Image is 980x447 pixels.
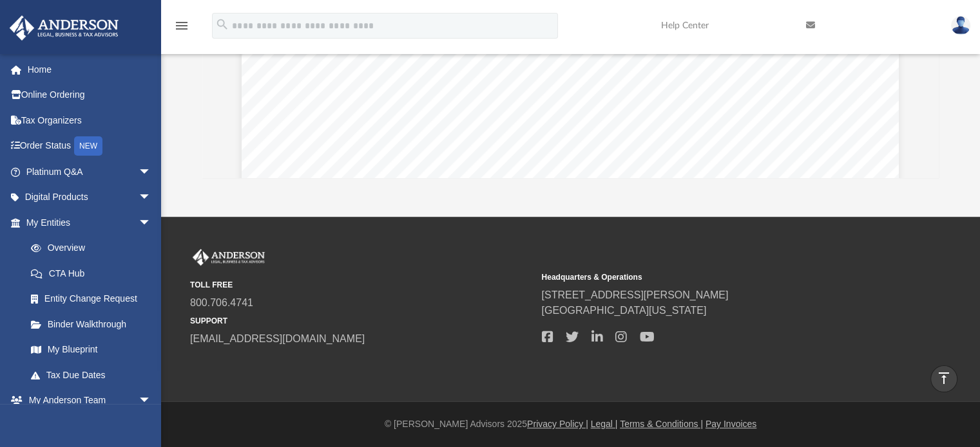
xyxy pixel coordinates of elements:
[9,185,171,210] a: Digital Productsarrow_drop_down
[18,235,171,261] a: Overview
[591,419,618,429] a: Legal |
[387,167,763,180] span: cause any income generated by my property to be attributed to my Agent
[174,18,189,33] i: menu
[541,289,728,300] a: [STREET_ADDRESS][PERSON_NAME]
[190,315,532,327] small: SUPPORT
[541,305,706,316] a: [GEOGRAPHIC_DATA][US_STATE]
[387,46,630,59] span: execute or revoke any will or codicil for me; or
[18,311,171,337] a: Binder Walkthrough
[18,260,171,286] a: CTA Hub
[338,131,802,144] span: No individual serving as my Agent may exercise any fiduciary power or discretion if the
[139,159,164,185] span: arrow_drop_down
[339,146,560,159] span: exercise of that power or discretion would:
[18,286,171,312] a: Entity Change Request
[190,297,253,308] a: 800.706.4741
[139,210,164,236] span: arrow_drop_down
[190,333,365,344] a: [EMAIL_ADDRESS][DOMAIN_NAME]
[74,136,102,156] div: NEW
[139,388,164,414] span: arrow_drop_down
[6,15,122,41] img: Anderson Advisors Platinum Portal
[706,419,756,429] a: Pay Invoices
[9,82,171,108] a: Online Ordering
[527,419,588,429] a: Privacy Policy |
[18,337,164,363] a: My Blueprint
[9,133,171,160] a: Order StatusNEW
[139,185,164,211] span: arrow_drop_down
[9,210,171,235] a: My Entitiesarrow_drop_down
[9,159,171,185] a: Platinum Q&Aarrow_drop_down
[18,362,171,388] a: Tax Due Dates
[161,417,980,431] div: © [PERSON_NAME] Advisors 2025
[387,68,802,80] span: exercise powers and authority granted to me as trustee or as court-appointed
[541,271,883,283] small: Headquarters & Operations
[215,17,229,32] i: search
[190,279,532,291] small: TOLL FREE
[9,388,164,414] a: My Anderson Teamarrow_drop_down
[9,57,171,82] a: Home
[951,16,970,35] img: User Pic
[9,107,171,133] a: Tax Organizers
[190,249,267,266] img: Anderson Advisors Platinum Portal
[936,370,952,386] i: vertical_align_top
[339,110,414,123] span: Section 7.02
[174,24,189,33] a: menu
[620,419,703,429] a: Terms & Conditions |
[930,365,957,392] a: vertical_align_top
